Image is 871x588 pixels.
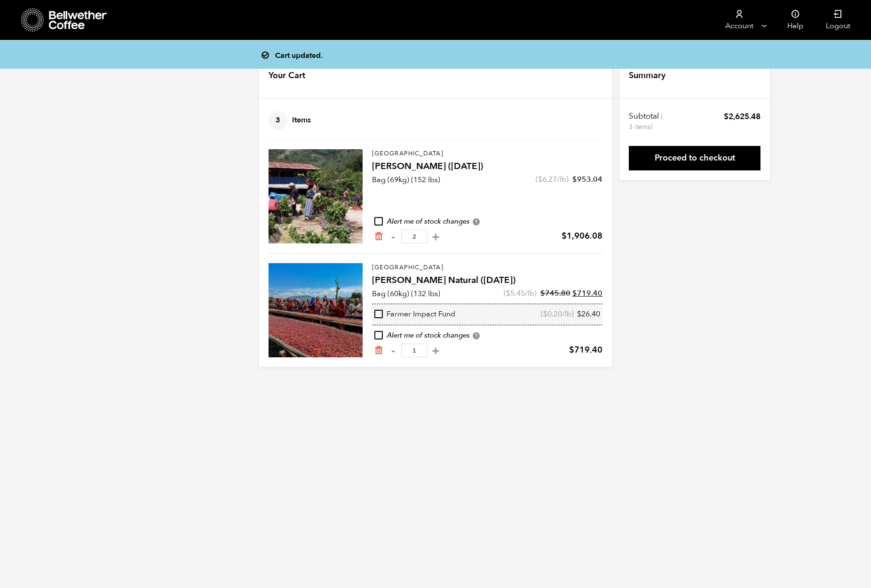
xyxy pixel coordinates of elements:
[572,288,602,298] bdi: 719.40
[372,149,602,159] p: [GEOGRAPHIC_DATA]
[372,217,602,227] div: Alert me of stock changes
[540,288,570,298] bdi: 745.80
[572,174,602,185] bdi: 953.04
[577,309,600,319] bdi: 26.40
[572,288,577,298] span: $
[724,111,760,122] bdi: 2,625.48
[401,230,428,243] input: Qty
[538,174,542,185] span: $
[372,160,602,173] h4: [PERSON_NAME] ([DATE])
[401,344,428,357] input: Qty
[569,344,602,356] bdi: 719.40
[506,288,525,298] bdi: 5.45
[506,288,510,298] span: $
[372,174,440,185] p: Bag (69kg) (152 lbs)
[577,309,581,319] span: $
[572,174,577,185] span: $
[562,230,567,242] span: $
[536,174,569,185] span: ( /lb)
[629,146,760,170] a: Proceed to checkout
[269,70,305,82] h4: Your Cart
[269,111,287,130] span: 3
[374,309,455,320] div: Farmer Impact Fund
[374,346,383,355] a: Remove from cart
[374,232,383,242] a: Remove from cart
[387,232,399,242] button: -
[562,230,602,242] bdi: 1,906.08
[504,288,537,298] span: ( /lb)
[540,288,545,298] span: $
[269,111,311,130] h4: Items
[543,309,547,319] span: $
[629,111,664,132] th: Subtotal
[387,346,399,355] button: -
[541,309,574,320] span: ( /lb)
[430,232,442,242] button: +
[629,70,665,82] h4: Summary
[569,344,574,356] span: $
[266,48,618,61] div: Cart updated.
[372,330,602,341] div: Alert me of stock changes
[372,263,602,273] p: [GEOGRAPHIC_DATA]
[430,346,442,355] button: +
[538,174,557,185] bdi: 6.27
[543,309,562,319] bdi: 0.20
[372,288,440,299] p: Bag (60kg) (132 lbs)
[372,274,602,287] h4: [PERSON_NAME] Natural ([DATE])
[724,111,728,122] span: $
